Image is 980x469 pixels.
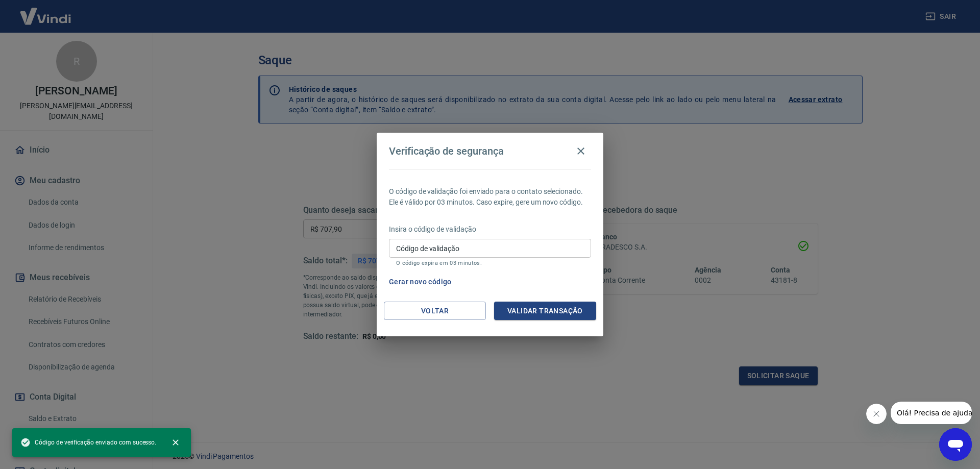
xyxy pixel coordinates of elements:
button: close [164,431,187,454]
iframe: Fechar mensagem [866,404,887,424]
p: O código expira em 03 minutos. [396,260,584,266]
h4: Verificação de segurança [389,145,504,157]
button: Validar transação [494,302,596,320]
p: Insira o código de validação [389,224,591,235]
button: Voltar [384,302,486,320]
span: Olá! Precisa de ajuda? [6,7,86,15]
iframe: Mensagem da empresa [891,402,972,424]
button: Gerar novo código [385,273,456,291]
iframe: Botão para abrir a janela de mensagens [939,428,972,461]
span: Código de verificação enviado com sucesso. [20,437,156,448]
p: O código de validação foi enviado para o contato selecionado. Ele é válido por 03 minutos. Caso e... [389,186,591,208]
